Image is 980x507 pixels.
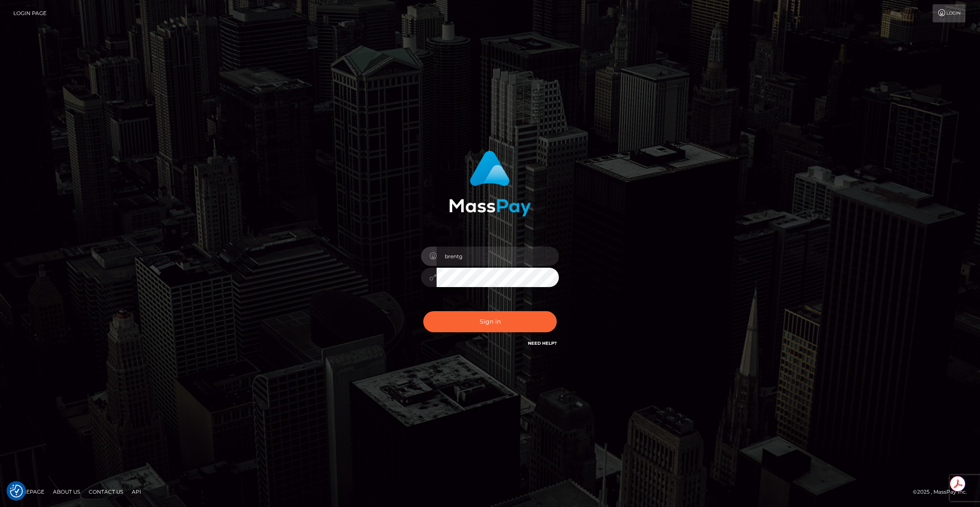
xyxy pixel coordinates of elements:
[10,485,23,498] img: Revisit consent button
[128,485,145,498] a: API
[449,151,531,216] img: MassPay Login
[10,485,23,498] button: Consent Preferences
[913,487,974,497] div: © 2025 , MassPay Inc.
[50,485,84,498] a: About Us
[85,485,127,498] a: Contact Us
[13,4,47,22] a: Login Page
[933,4,965,22] a: Login
[528,340,557,346] a: Need Help?
[423,311,557,332] button: Sign in
[437,247,559,266] input: Username...
[9,485,48,498] a: Homepage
